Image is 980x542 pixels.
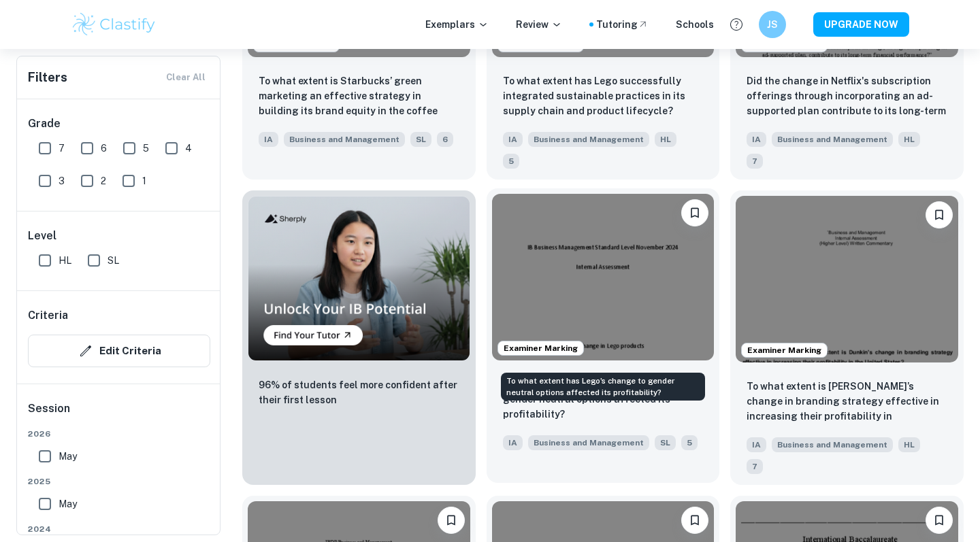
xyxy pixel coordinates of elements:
[898,132,920,147] span: HL
[516,17,562,32] p: Review
[28,307,68,324] h6: Criteria
[503,132,523,147] span: IA
[503,154,519,169] span: 5
[487,190,720,485] a: Examiner MarkingBookmark To what extent has Lego’s change to gender neutral options affected its ...
[259,377,459,407] p: 96% of students feel more confident after their first lesson
[438,507,465,534] button: Bookmark
[655,132,676,147] span: HL
[437,132,453,147] span: 6
[28,116,210,132] h6: Grade
[759,11,786,38] button: JS
[248,196,470,361] img: Thumbnail
[259,132,278,147] span: IA
[747,132,766,147] span: IA
[59,253,71,268] span: HL
[108,253,119,268] span: SL
[528,132,649,147] span: Business and Management
[143,141,149,156] span: 5
[28,475,210,488] span: 2025
[185,141,192,156] span: 4
[259,73,459,120] p: To what extent is Starbucks’ green marketing an effective strategy in building its brand equity i...
[747,379,947,425] p: To what extent is Dunkin’s change in branding strategy effective in increasing their profitabilit...
[926,201,953,228] button: Bookmark
[681,507,708,534] button: Bookmark
[655,435,676,450] span: SL
[59,173,65,188] span: 3
[59,496,77,511] span: May
[101,141,107,156] span: 6
[503,73,704,118] p: To what extent has Lego successfully integrated sustainable practices in its supply chain and pro...
[425,17,489,32] p: Exemplars
[28,401,210,428] h6: Session
[492,194,715,360] img: Business and Management IA example thumbnail: To what extent has Lego’s change to gen
[747,437,766,452] span: IA
[410,132,431,147] span: SL
[59,449,77,464] span: May
[813,12,909,37] button: UPGRADE NOW
[59,141,65,156] span: 7
[28,228,210,244] h6: Level
[596,17,649,32] a: Tutoring
[71,11,157,38] img: Clastify logo
[742,344,827,356] span: Examiner Marking
[681,199,708,226] button: Bookmark
[747,73,947,120] p: Did the change in Netflix's subscription offerings through incorporating an ad-supported plan con...
[747,154,763,169] span: 7
[284,132,405,147] span: Business and Management
[681,435,698,450] span: 5
[503,435,523,450] span: IA
[725,13,748,36] button: Help and Feedback
[676,17,714,32] a: Schools
[898,437,920,452] span: HL
[28,428,210,440] span: 2026
[101,173,106,188] span: 2
[28,523,210,535] span: 2024
[28,335,210,367] button: Edit Criteria
[765,17,781,32] h6: JS
[772,437,893,452] span: Business and Management
[498,342,583,354] span: Examiner Marking
[772,132,893,147] span: Business and Management
[28,68,67,87] h6: Filters
[747,459,763,474] span: 7
[501,373,705,401] div: To what extent has Lego’s change to gender neutral options affected its profitability?
[242,190,476,485] a: Thumbnail96% of students feel more confident after their first lesson
[730,190,964,485] a: Examiner MarkingBookmarkTo what extent is Dunkin’s change in branding strategy effective in incre...
[142,173,146,188] span: 1
[528,435,649,450] span: Business and Management
[926,507,953,534] button: Bookmark
[736,196,958,362] img: Business and Management IA example thumbnail: To what extent is Dunkin’s change in bra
